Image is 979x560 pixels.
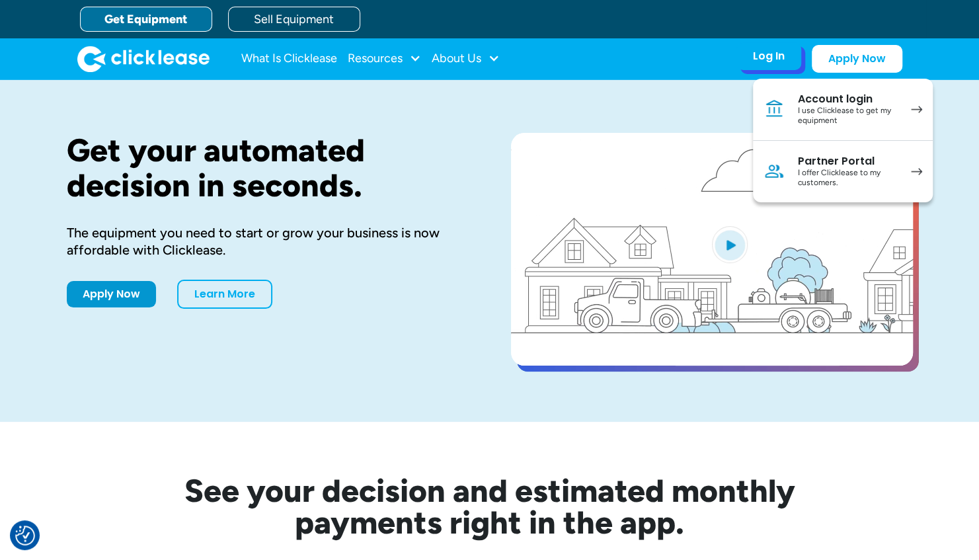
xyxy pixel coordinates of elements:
div: Account login [798,93,898,106]
img: Clicklease logo [77,46,210,72]
div: Resources [348,46,421,72]
div: I use Clicklease to get my equipment [798,106,898,126]
img: arrow [911,106,922,113]
a: What Is Clicklease [241,46,337,72]
nav: Log In [753,79,933,202]
img: arrow [911,168,922,175]
a: Sell Equipment [228,7,360,32]
div: The equipment you need to start or grow your business is now affordable with Clicklease. [67,224,469,259]
a: Apply Now [67,281,156,307]
h1: Get your automated decision in seconds. [67,133,469,203]
div: Log In [753,50,785,63]
a: home [77,46,210,72]
button: Consent Preferences [15,526,35,545]
h2: See your decision and estimated monthly payments right in the app. [120,475,860,538]
img: Bank icon [764,99,785,120]
img: Blue play button logo on a light blue circular background [712,226,748,263]
a: Apply Now [812,45,902,73]
a: open lightbox [511,133,913,366]
img: Revisit consent button [15,526,35,545]
a: Account loginI use Clicklease to get my equipment [753,79,933,141]
img: Person icon [764,161,785,182]
div: Partner Portal [798,155,898,168]
a: Get Equipment [80,7,212,32]
a: Partner PortalI offer Clicklease to my customers. [753,141,933,202]
a: Learn More [177,280,272,309]
div: I offer Clicklease to my customers. [798,168,898,188]
div: About Us [432,46,500,72]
